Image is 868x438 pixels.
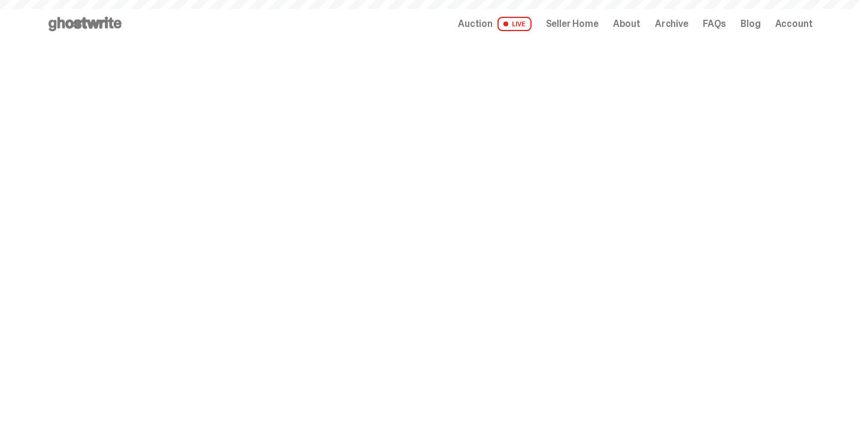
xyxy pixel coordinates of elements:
[458,17,531,31] a: Auction LIVE
[775,19,813,29] a: Account
[613,19,641,29] a: About
[740,19,760,29] a: Blog
[655,19,688,29] a: Archive
[458,19,493,29] span: Auction
[703,19,726,29] a: FAQs
[497,17,532,31] span: LIVE
[546,19,599,29] a: Seller Home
